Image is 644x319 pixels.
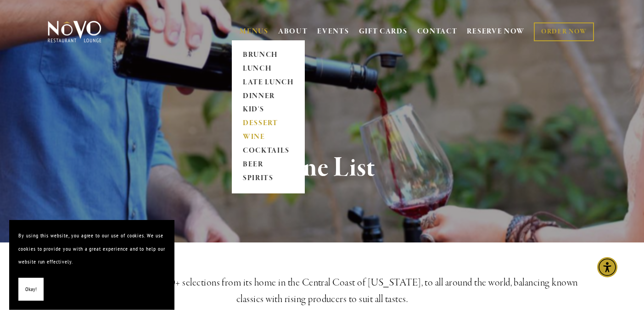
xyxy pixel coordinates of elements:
a: EVENTS [317,27,349,36]
a: BRUNCH [240,48,297,62]
a: COCKTAILS [240,144,297,158]
section: Cookie banner [9,220,174,310]
a: LATE LUNCH [240,76,297,89]
a: SPIRITS [240,172,297,186]
p: By using this website, you agree to our use of cookies. We use cookies to provide you with a grea... [18,229,165,269]
a: BEER [240,158,297,172]
a: LUNCH [240,62,297,76]
a: DESSERT [240,117,297,131]
button: Okay! [18,278,44,301]
a: CONTACT [417,23,458,40]
div: Accessibility Menu [597,257,617,277]
a: GIFT CARDS [359,23,408,40]
h3: Novo’s wine list includes 200+ selections from its home in the Central Coast of [US_STATE], to al... [62,275,582,308]
a: DINNER [240,89,297,103]
span: Okay! [25,283,37,296]
a: ORDER NOW [534,22,594,41]
a: WINE [240,131,297,144]
a: RESERVE NOW [467,23,525,40]
img: Novo Restaurant &amp; Lounge [46,20,103,43]
a: KID'S [240,103,297,117]
h1: Wine List [62,153,582,183]
a: MENUS [240,27,269,36]
a: ABOUT [278,27,308,36]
